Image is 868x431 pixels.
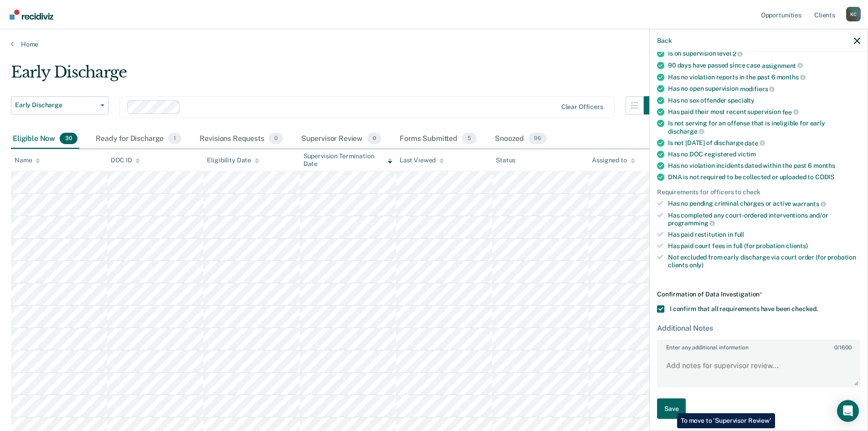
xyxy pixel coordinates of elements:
div: Revisions Requests [198,129,284,149]
div: Is not serving for an offense that is ineligible for early [668,119,860,135]
span: / 1600 [834,344,851,351]
div: Early Discharge [11,63,662,89]
div: Has paid court fees in full (for probation [668,242,860,249]
span: 0 [834,344,837,351]
a: Home [11,40,857,48]
span: I confirm that all requirements have been checked. [670,305,818,312]
div: Clear officers [561,103,603,111]
div: Has no pending criminal charges or active [668,200,860,208]
span: 0 [269,133,283,145]
div: Is not [DATE] of discharge [668,139,860,147]
span: 96 [529,133,547,145]
div: Is on supervision level [668,50,860,58]
span: discharge [668,127,704,135]
span: full [734,231,744,238]
span: fee [782,108,799,115]
span: 2 [733,50,743,57]
div: Last Viewed [400,156,444,164]
div: Not excluded from early discharge via court order (for probation clients [668,253,860,269]
span: assignment [762,62,803,69]
span: warrants [792,200,826,207]
span: months [813,162,835,169]
span: victim [738,151,756,158]
div: Name [15,156,40,164]
span: clients) [786,242,808,249]
span: modifiers [740,85,775,92]
div: Eligibility Date [207,156,259,164]
div: DNA is not required to be collected or uploaded to [668,173,860,181]
span: programming [668,219,715,227]
span: months [777,73,806,81]
div: 90 days have passed since case [668,61,860,69]
button: Save [657,399,686,419]
span: 5 [462,133,477,145]
span: 1 [168,133,181,145]
div: Has no sex offender [668,96,860,104]
div: Has paid their most recent supervision [668,108,860,116]
span: Early Discharge [15,101,97,109]
div: Confirmation of Data Investigation [657,291,860,298]
div: Has no violation reports in the past 6 [668,73,860,81]
span: 30 [60,133,77,145]
div: Requirements for officers to check [657,188,860,196]
span: CODIS [815,173,834,181]
div: Status [496,156,515,164]
div: DOC ID [111,156,140,164]
span: specialty [728,96,755,104]
span: date [745,139,765,146]
div: Eligible Now [11,129,79,149]
div: Supervisor Review [299,129,384,149]
div: Has paid restitution in [668,231,860,239]
span: only) [689,261,704,268]
button: Profile dropdown button [846,7,861,21]
div: K C [846,7,861,21]
div: Supervision Termination Date [303,152,392,168]
div: Additional Notes [657,324,860,332]
div: Has no open supervision [668,85,860,93]
button: Back [657,36,672,44]
div: Ready for Discharge [94,129,183,149]
img: Recidiviz [10,10,53,20]
span: 0 [367,133,381,145]
div: Assigned to [592,156,635,164]
div: Forms Submitted [398,129,478,149]
label: Enter any additional information [658,341,859,351]
div: Open Intercom Messenger [837,400,859,422]
div: Has no violation incidents dated within the past 6 [668,162,860,170]
div: Has completed any court-ordered interventions and/or [668,211,860,227]
div: Snoozed [493,129,549,149]
div: Has no DOC-registered [668,151,860,158]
